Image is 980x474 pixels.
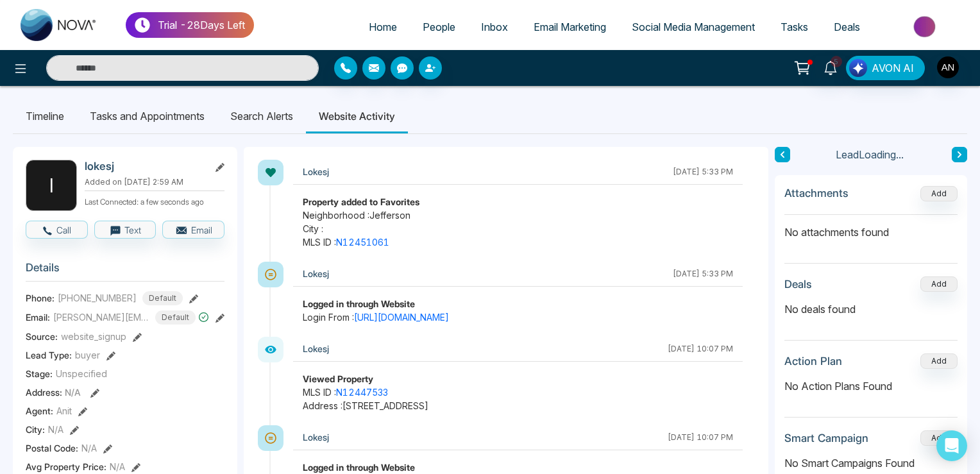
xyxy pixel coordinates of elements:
[56,367,107,380] span: Unspecified
[303,222,733,235] span: City :
[920,430,958,446] button: Add
[303,429,329,446] div: Lokesj
[849,59,867,77] img: Lead Flow
[784,355,842,368] h3: Action Plan
[26,221,88,239] button: Call
[784,432,868,444] h3: Smart Campaign
[56,404,72,418] span: Anit
[94,221,156,239] button: Text
[26,441,78,455] span: Postal Code :
[336,237,389,248] a: N12451061
[26,348,72,362] span: Lead Type:
[673,166,733,178] div: [DATE] 5:33 PM
[784,455,958,471] p: No Smart Campaigns Found
[303,298,415,309] strong: Logged in through Website
[619,15,768,39] a: Social Media Management
[920,353,958,369] button: Add
[26,291,55,305] span: Phone:
[481,21,508,33] span: Inbox
[632,21,755,33] span: Social Media Management
[26,367,53,380] span: Stage:
[668,432,733,443] div: [DATE] 10:07 PM
[75,348,100,362] span: buyer
[85,160,204,173] h2: lokesj
[26,404,53,418] span: Agent:
[158,17,245,33] p: Trial - 28 Days Left
[369,21,397,33] span: Home
[162,221,224,239] button: Email
[217,99,306,133] li: Search Alerts
[48,423,63,436] span: N/A
[85,176,224,188] p: Added on [DATE] 2:59 AM
[784,378,958,394] p: No Action Plans Found
[26,160,77,211] div: l
[26,423,45,436] span: City :
[936,430,967,461] div: Open Intercom Messenger
[53,310,149,324] span: [PERSON_NAME][EMAIL_ADDRESS][DOMAIN_NAME]
[303,208,733,222] span: Neighborhood : Jefferson
[920,186,958,201] button: Add
[26,460,106,473] span: Avg Property Price :
[303,341,329,357] div: Lokesj
[673,268,733,280] div: [DATE] 5:33 PM
[303,164,329,180] div: Lokesj
[303,235,733,249] span: MLS ID :
[534,21,606,33] span: Email Marketing
[668,343,733,355] div: [DATE] 10:07 PM
[410,15,468,39] a: People
[423,21,455,33] span: People
[303,399,733,412] p: Address : [STREET_ADDRESS]
[521,15,619,39] a: Email Marketing
[920,187,958,198] span: Add
[303,462,415,473] strong: Logged in through Website
[815,56,846,78] a: 5
[336,387,388,398] a: N12447533
[142,291,183,305] span: Default
[937,56,959,78] img: User Avatar
[306,99,408,133] li: Website Activity
[821,15,873,39] a: Deals
[781,21,808,33] span: Tasks
[85,194,224,208] p: Last Connected: a few seconds ago
[303,373,373,384] strong: Viewed Property
[303,266,329,282] div: Lokesj
[872,60,914,76] span: AVON AI
[21,9,97,41] img: Nova CRM Logo
[784,215,958,240] p: No attachments found
[155,310,196,325] span: Default
[26,330,58,343] span: Source:
[920,276,958,292] button: Add
[26,261,224,281] h3: Details
[354,312,449,323] a: [URL][DOMAIN_NAME]
[26,310,50,324] span: Email:
[784,301,958,317] p: No deals found
[303,385,733,399] span: MLS ID :
[26,385,81,399] span: Address:
[303,196,419,207] strong: Property added to Favorites
[784,187,849,199] h3: Attachments
[846,56,925,80] button: AVON AI
[356,15,410,39] a: Home
[303,310,733,324] span: Login From :
[65,387,81,398] span: N/A
[81,441,97,455] span: N/A
[61,330,126,343] span: website_signup
[879,12,972,41] img: Market-place.gif
[468,15,521,39] a: Inbox
[768,15,821,39] a: Tasks
[836,147,904,162] span: Lead Loading...
[784,278,812,291] h3: Deals
[13,99,77,133] li: Timeline
[831,56,842,67] span: 5
[58,291,137,305] span: [PHONE_NUMBER]
[77,99,217,133] li: Tasks and Appointments
[110,460,125,473] span: N/A
[834,21,860,33] span: Deals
